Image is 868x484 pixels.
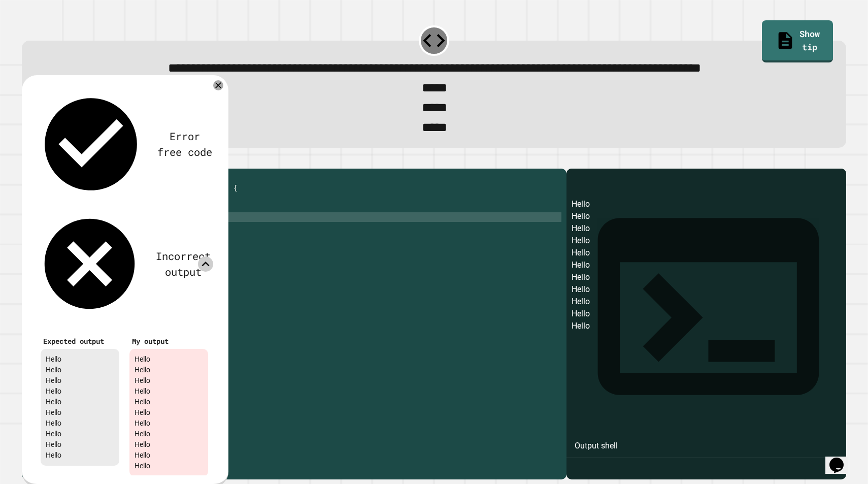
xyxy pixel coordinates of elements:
a: Show tip [762,20,833,62]
div: Incorrect output [154,248,213,280]
iframe: chat widget [825,443,858,474]
div: Error free code [156,128,213,160]
div: Expected output [43,336,117,346]
div: My output [132,336,206,346]
div: Hello Hello Hello Hello Hello Hello Hello Hello Hello Hello [41,349,119,466]
div: Hello Hello Hello Hello Hello Hello Hello Hello Hello Hello Hello [572,198,842,479]
div: Hello Hello Hello Hello Hello Hello Hello Hello Hello Hello Hello [129,349,208,476]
